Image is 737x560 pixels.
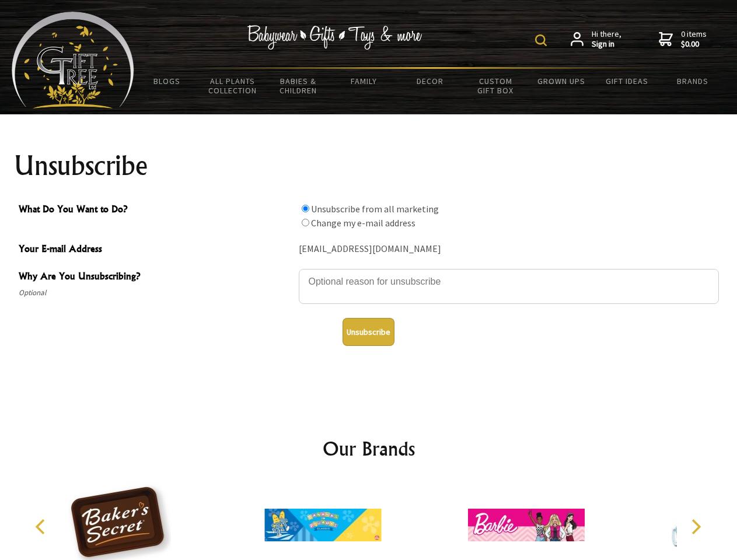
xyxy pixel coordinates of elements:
input: What Do You Want to Do? [302,205,309,212]
button: Unsubscribe [343,318,394,346]
strong: $0.00 [681,39,707,50]
a: Grown Ups [528,69,594,93]
span: Your E-mail Address [19,242,293,258]
span: Hi there, [592,29,621,50]
span: Why Are You Unsubscribing? [19,269,293,286]
span: Optional [19,286,293,300]
h2: Our Brands [23,435,714,463]
a: Decor [397,69,463,93]
span: What Do You Want to Do? [19,202,293,219]
button: Next [683,514,708,540]
img: product search [535,34,547,46]
a: All Plants Collection [200,69,266,103]
strong: Sign in [592,39,621,50]
h1: Unsubscribe [14,152,724,180]
a: Hi there,Sign in [571,29,621,50]
a: Babies & Children [266,69,331,103]
a: Family [331,69,397,93]
img: Babywear - Gifts - Toys & more [247,25,422,50]
span: 0 items [681,29,707,50]
img: Babyware - Gifts - Toys and more... [12,12,134,108]
a: Brands [660,69,726,93]
a: Custom Gift Box [463,69,529,103]
a: Gift Ideas [594,69,660,93]
label: Change my e-mail address [311,217,415,229]
textarea: Why Are You Unsubscribing? [299,269,719,304]
div: [EMAIL_ADDRESS][DOMAIN_NAME] [299,240,719,258]
a: BLOGS [134,69,200,93]
a: 0 items$0.00 [659,29,707,50]
button: Previous [29,514,55,540]
input: What Do You Want to Do? [302,219,309,226]
label: Unsubscribe from all marketing [311,203,439,215]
